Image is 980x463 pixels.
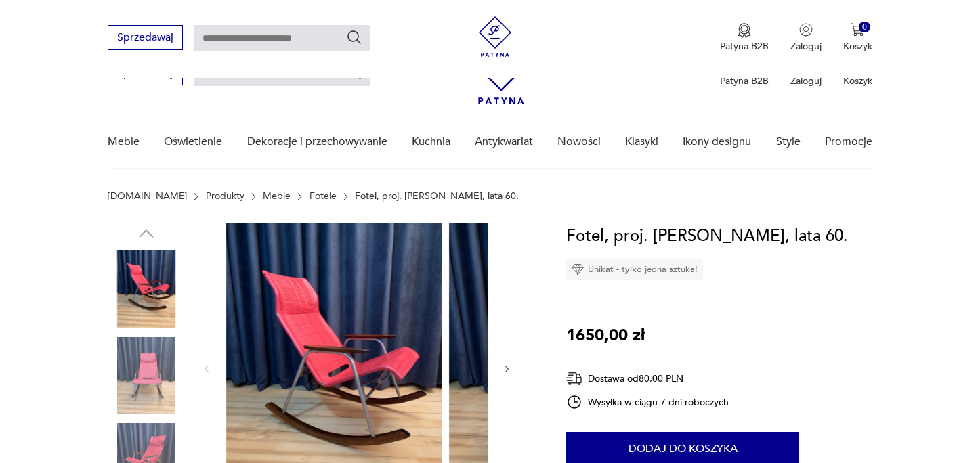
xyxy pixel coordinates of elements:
a: Ikony designu [683,116,751,168]
a: Promocje [825,116,872,168]
img: Zdjęcie produktu Fotel, proj. Takeshi Nii, lata 60. [108,250,185,328]
a: Klasyki [625,116,658,168]
img: Patyna - sklep z meblami i dekoracjami vintage [475,16,515,57]
div: 0 [859,22,870,33]
p: Fotel, proj. [PERSON_NAME], lata 60. [355,191,519,202]
p: Koszyk [843,40,872,53]
div: Wysyłka w ciągu 7 dni roboczych [566,394,729,410]
button: Sprzedawaj [108,25,183,50]
a: [DOMAIN_NAME] [108,191,187,202]
h1: Fotel, proj. [PERSON_NAME], lata 60. [566,223,848,249]
p: Koszyk [843,74,872,87]
p: Zaloguj [790,40,822,53]
button: Patyna B2B [720,23,769,53]
a: Produkty [206,191,244,202]
p: Patyna B2B [720,74,769,87]
img: Ikona koszyka [851,23,864,37]
button: Szukaj [346,29,362,45]
a: Style [776,116,801,168]
p: Patyna B2B [720,40,769,53]
img: Ikona diamentu [572,263,584,275]
img: Ikona dostawy [566,370,582,387]
img: Ikonka użytkownika [799,23,813,37]
button: Zaloguj [790,23,822,53]
a: Meble [263,191,291,202]
a: Antykwariat [475,116,533,168]
a: Nowości [557,116,601,168]
a: Sprzedawaj [108,34,183,43]
a: Ikona medaluPatyna B2B [720,23,769,53]
img: Ikona medalu [738,23,751,38]
a: Dekoracje i przechowywanie [247,116,387,168]
p: Zaloguj [790,74,822,87]
a: Meble [108,116,140,168]
a: Oświetlenie [164,116,222,168]
a: Sprzedawaj [108,69,183,79]
div: Dostawa od 80,00 PLN [566,370,729,387]
p: 1650,00 zł [566,323,645,349]
button: 0Koszyk [843,23,872,53]
img: Zdjęcie produktu Fotel, proj. Takeshi Nii, lata 60. [108,337,185,414]
div: Unikat - tylko jedna sztuka! [566,259,703,280]
a: Kuchnia [412,116,450,168]
a: Fotele [310,191,337,202]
